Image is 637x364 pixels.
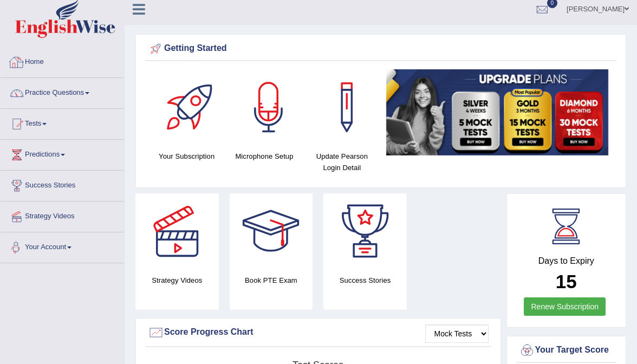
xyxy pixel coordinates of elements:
a: Home [1,47,124,74]
a: Practice Questions [1,78,124,105]
b: 15 [556,271,577,292]
a: Tests [1,109,124,136]
h4: Update Pearson Login Detail [309,151,375,173]
a: Predictions [1,140,124,167]
h4: Your Subscription [153,151,220,162]
div: Your Target Score [519,342,614,359]
a: Success Stories [1,171,124,198]
h4: Strategy Videos [135,275,219,286]
div: Score Progress Chart [148,324,489,341]
a: Your Account [1,232,124,259]
a: Strategy Videos [1,201,124,229]
h4: Book PTE Exam [230,275,313,286]
h4: Microphone Setup [231,151,297,162]
h4: Success Stories [323,275,407,286]
h4: Days to Expiry [519,256,614,266]
div: Getting Started [148,41,614,57]
img: small5.jpg [386,69,608,155]
a: Renew Subscription [524,297,606,316]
